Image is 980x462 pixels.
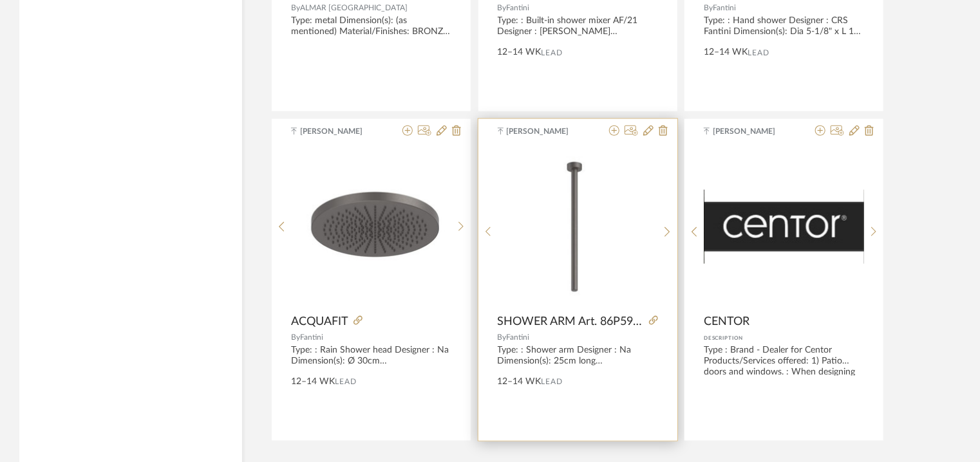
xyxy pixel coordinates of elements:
[498,147,657,308] div: 0
[498,333,507,341] span: By
[300,333,323,341] span: Fantini
[542,377,563,386] span: Lead
[498,46,542,59] span: 12–14 WK
[704,4,713,12] span: By
[291,375,335,389] span: 12–14 WK
[507,125,588,137] span: [PERSON_NAME]
[300,125,381,137] span: [PERSON_NAME]
[507,4,530,12] span: Fantini
[704,147,864,308] div: 0
[291,333,300,341] span: By
[300,4,408,12] span: ALMAR [GEOGRAPHIC_DATA]
[713,125,794,137] span: [PERSON_NAME]
[704,315,749,329] span: CENTOR
[498,375,542,389] span: 12–14 WK
[292,179,451,275] img: ACQUAFIT
[291,4,300,12] span: By
[713,4,736,12] span: Fantini
[498,15,658,37] div: Type: : Built-in shower mixer AF/21 Designer : [PERSON_NAME] Dimension(s): Dia 65cm x D 31.5cm Ma...
[544,147,611,308] img: SHOWER ARM Art. 86P59236
[291,15,451,37] div: Type: metal Dimension(s): (as mentioned) Material/Finishes: BRONZE Installation requirements, if ...
[507,333,530,341] span: Fantini
[291,345,451,367] div: Type: : Rain Shower head Designer : Na Dimension(s): Ø 30cm Material/Finishes: : Matt Gun Metal P...
[704,15,864,37] div: Type: : Hand shower Designer : CRS Fantini Dimension(s): Dia 5-1/8" x L 10-7/8" Material/Finishes...
[498,4,507,12] span: By
[704,345,864,376] div: Type : Brand - Dealer for Centor Products/Services offered: 1) Patio doors and windows. : When de...
[704,202,864,251] img: CENTOR
[748,48,769,57] span: Lead
[704,46,748,59] span: 12–14 WK
[498,345,658,367] div: Type: : Shower arm Designer : Na Dimension(s): 25cm long Material/Finishes: [PERSON_NAME] PVD Mou...
[291,315,348,329] span: ACQUAFIT
[335,377,357,386] span: Lead
[498,315,644,329] span: SHOWER ARM Art. 86P59236
[704,332,864,345] div: Description
[542,48,563,57] span: Lead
